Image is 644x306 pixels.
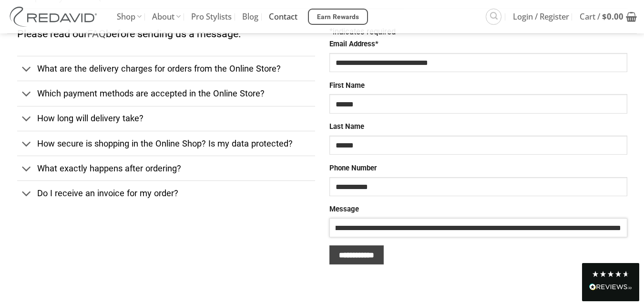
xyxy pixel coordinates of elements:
[592,270,630,278] div: 4.9 Stars
[7,7,102,27] img: REDAVID Salon Products | United States
[17,180,315,205] a: Toggle Do I receive an invoice for my order?
[589,284,632,290] img: REVIEWS.io
[17,158,37,179] button: Toggle
[486,9,501,24] a: Search
[582,263,639,301] div: Read All Reviews
[513,5,569,29] span: Login / Register
[17,106,315,131] a: Toggle How long will delivery take?
[317,12,359,22] span: Earn Rewards
[329,80,627,92] label: First Name
[37,188,178,198] span: Do I receive an invoice for my order?
[37,138,293,148] span: How secure is shopping in the Online Shop? Is my data protected?
[17,156,315,180] a: Toggle What exactly happens after ordering?
[308,9,368,25] a: Earn Rewards
[17,26,315,42] p: Please read our before sending us a message.
[329,204,627,215] label: Message
[17,109,37,130] button: Toggle
[17,183,37,204] button: Toggle
[17,59,37,80] button: Toggle
[329,163,627,174] label: Phone Number
[17,56,315,81] a: Toggle What are the delivery charges for orders from the Online Store?
[37,163,181,173] span: What exactly happens after ordering?
[37,88,265,98] span: Which payment methods are accepted in the Online Store?
[17,134,37,155] button: Toggle
[602,11,607,22] span: $
[589,282,632,294] div: Read All Reviews
[37,63,281,74] span: What are the delivery charges for orders from the Online Store?
[17,81,315,106] a: Toggle Which payment methods are accepted in the Online Store?
[17,131,315,156] a: Toggle How secure is shopping in the Online Shop? Is my data protected?
[329,121,627,133] label: Last Name
[17,84,37,105] button: Toggle
[602,11,624,22] bdi: 0.00
[37,113,143,123] span: How long will delivery take?
[329,39,627,50] label: Email Address
[580,5,624,29] span: Cart /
